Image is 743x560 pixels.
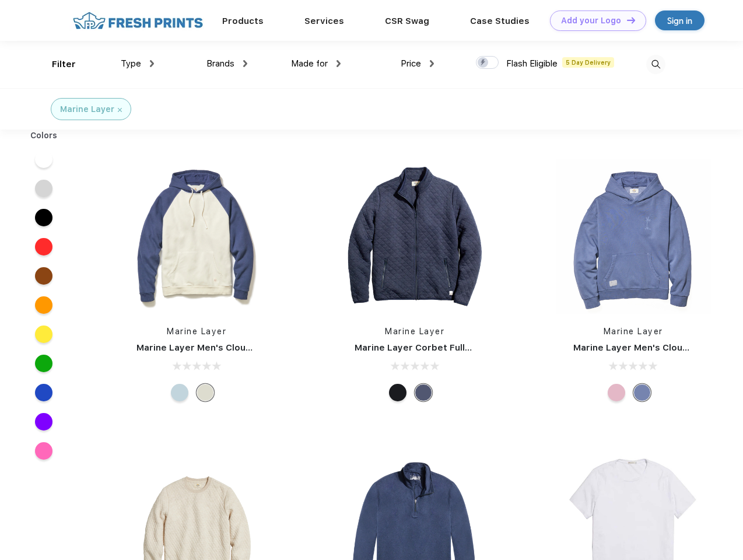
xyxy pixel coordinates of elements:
[60,103,114,116] div: Marine Layer
[150,60,154,67] img: dropdown.png
[121,58,141,69] span: Type
[389,384,406,401] div: Black
[304,16,344,26] a: Services
[430,60,434,67] img: dropdown.png
[119,159,274,314] img: func=resize&h=266
[608,384,625,401] div: Lilas
[385,16,429,26] a: CSR Swag
[655,10,705,30] a: Sign in
[556,159,711,314] img: func=resize&h=266
[171,384,188,401] div: Cool Ombre
[646,55,665,74] img: desktop_search.svg
[243,60,247,67] img: dropdown.png
[291,58,328,69] span: Made for
[604,327,663,336] a: Marine Layer
[627,17,635,23] img: DT
[401,58,421,69] span: Price
[337,159,492,314] img: func=resize&h=266
[633,384,651,401] div: Vintage Indigo
[667,14,692,27] div: Sign in
[167,327,226,336] a: Marine Layer
[506,58,558,69] span: Flash Eligible
[118,108,122,112] img: filter_cancel.svg
[52,58,76,71] div: Filter
[222,16,264,26] a: Products
[561,16,621,26] div: Add your Logo
[415,384,432,401] div: Navy
[206,58,234,69] span: Brands
[385,327,444,336] a: Marine Layer
[355,342,516,353] a: Marine Layer Corbet Full-Zip Jacket
[197,384,214,401] div: Navy/Cream
[562,57,614,68] span: 5 Day Delivery
[136,342,327,353] a: Marine Layer Men's Cloud 9 Fleece Hoodie
[69,10,206,31] img: fo%20logo%202.webp
[22,129,66,142] div: Colors
[337,60,341,67] img: dropdown.png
